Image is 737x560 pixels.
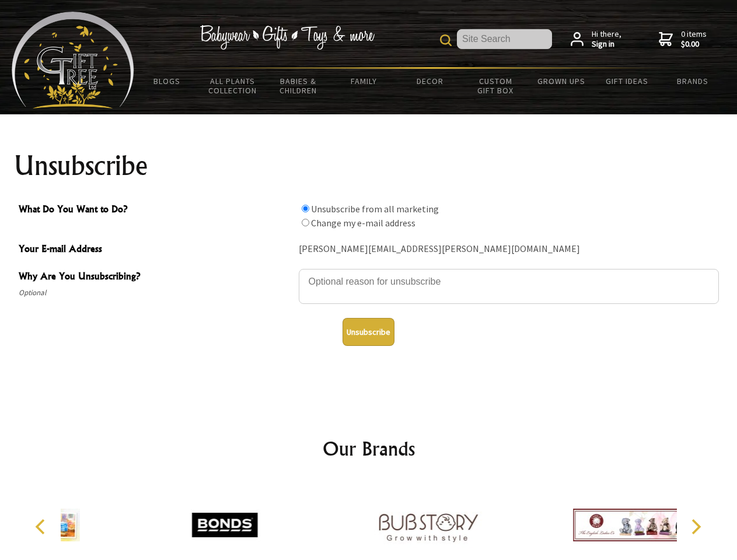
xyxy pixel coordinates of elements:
[299,269,719,304] textarea: Why Are You Unsubscribing?
[19,286,293,300] span: Optional
[659,29,707,50] a: 0 items$0.00
[19,242,293,258] span: Your E-mail Address
[571,29,621,50] a: Hi there,Sign in
[594,69,660,93] a: Gift Ideas
[266,69,331,103] a: Babies & Children
[681,39,707,50] strong: $0.00
[29,514,55,540] button: Previous
[302,219,309,226] input: What Do You Want to Do?
[528,69,594,93] a: Grown Ups
[134,69,200,93] a: BLOGS
[14,152,724,180] h1: Unsubscribe
[302,205,309,212] input: What Do You Want to Do?
[397,69,463,93] a: Decor
[200,69,266,103] a: All Plants Collection
[683,514,708,540] button: Next
[681,29,707,50] span: 0 items
[660,69,726,93] a: Brands
[299,240,719,258] div: [PERSON_NAME][EMAIL_ADDRESS][PERSON_NAME][DOMAIN_NAME]
[592,29,621,50] span: Hi there,
[457,29,552,49] input: Site Search
[440,34,452,46] img: product search
[311,203,439,215] label: Unsubscribe from all marketing
[19,269,293,286] span: Why Are You Unsubscribing?
[200,25,375,50] img: Babywear - Gifts - Toys & more
[23,435,714,463] h2: Our Brands
[463,69,529,103] a: Custom Gift Box
[343,318,394,346] button: Unsubscribe
[311,217,415,229] label: Change my e-mail address
[331,69,397,93] a: Family
[19,202,293,219] span: What Do You Want to Do?
[12,12,134,108] img: Babyware - Gifts - Toys and more...
[592,39,621,50] strong: Sign in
